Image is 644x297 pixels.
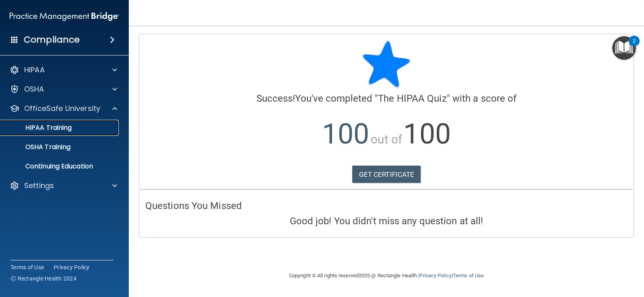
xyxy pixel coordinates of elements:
span: Ⓒ Rectangle Health 2024 [10,274,76,283]
a: HIPAA [10,65,117,75]
img: PMB logo [10,8,119,25]
span: out of [371,132,402,146]
span: 100 [322,117,369,150]
p: HIPAA Training [5,124,72,132]
a: Privacy Policy [54,263,90,271]
iframe: Drift Widget Chat Controller [604,242,634,272]
h4: Questions You Missed [145,201,627,211]
h4: Good job! You didn't miss any question at all! [145,216,627,226]
a: OfficeSafe University [10,104,117,113]
span: Success! [256,93,295,104]
p: Continuing Education [5,162,115,170]
p: HIPAA [24,65,45,75]
a: GET CERTIFICATE [352,166,421,183]
p: OSHA Training [5,143,70,151]
button: Open Resource Center, 2 new notifications [612,36,636,60]
a: Privacy Policy [419,272,451,279]
div: Copyright © All rights reserved 2025 @ Rectangle Health | | [239,263,533,289]
p: OfficeSafe University [24,104,100,113]
a: OSHA [10,84,117,94]
p: OSHA [24,84,44,94]
a: Settings [10,181,117,190]
h4: You've completed " " with a score of [145,93,627,104]
a: Terms of Use [10,263,44,271]
span: The HIPAA Quiz [378,93,446,104]
span: 100 [403,117,450,150]
img: blue-star-rounded.9d042014.png [362,40,411,88]
h4: Compliance [24,34,80,45]
p: Settings [24,181,54,190]
div: 2 [633,41,636,51]
a: Terms of Use [453,272,484,279]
